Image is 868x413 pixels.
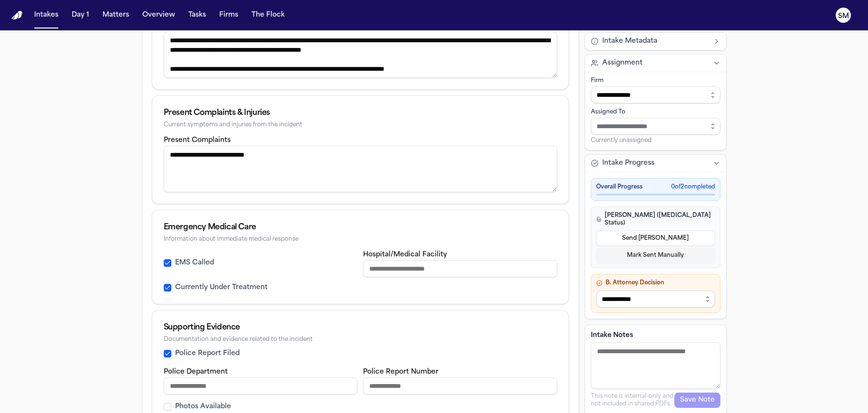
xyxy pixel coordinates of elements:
button: Firms [215,7,242,24]
button: Day 1 [68,7,93,24]
div: Firm [591,77,720,84]
span: Intake Progress [602,159,654,168]
a: Home [11,11,23,20]
button: Mark Sent Manually [596,248,715,263]
button: Intakes [30,7,62,24]
textarea: Incident description [164,31,557,78]
div: Assigned To [591,108,720,116]
label: EMS Called [175,258,214,268]
button: Tasks [185,7,210,24]
input: Assign to staff member [591,118,720,135]
label: Intake Notes [591,331,720,340]
span: Currently unassigned [591,137,652,144]
span: Overall Progress [596,183,643,191]
label: Police Report Number [363,368,439,375]
textarea: Present complaints [164,146,557,192]
span: Assignment [602,58,643,68]
div: Information about immediate medical response [164,236,557,243]
input: Police department [164,377,358,394]
input: Police report number [363,377,557,394]
p: This note is internal-only and not included in shared PDFs. [591,393,674,408]
input: Select firm [591,86,720,103]
h4: B. Attorney Decision [596,279,715,287]
button: Matters [99,7,133,24]
span: Intake Metadata [602,37,657,46]
div: Present Complaints & Injuries [164,107,557,119]
div: Documentation and evidence related to the incident [164,336,557,343]
label: Currently Under Treatment [175,283,268,292]
button: Intake Metadata [585,33,726,50]
div: Emergency Medical Care [164,222,557,233]
span: 0 of 2 completed [671,183,715,191]
label: Photos Available [175,402,231,412]
button: Overview [139,7,179,24]
button: The Flock [248,7,289,24]
label: Police Department [164,368,228,375]
img: Finch Logo [11,11,23,20]
input: Hospital or medical facility [363,260,557,277]
label: Police Report Filed [175,349,240,358]
label: Present Complaints [164,137,231,144]
textarea: Intake notes [591,342,720,389]
label: Hospital/Medical Facility [363,251,447,258]
button: Assignment [585,55,726,72]
div: Supporting Evidence [164,322,557,333]
button: Intake Progress [585,155,726,172]
div: Current symptoms and injuries from the incident [164,122,557,129]
h4: [PERSON_NAME] ([MEDICAL_DATA] Status) [596,212,715,227]
button: Send [PERSON_NAME] [596,231,715,246]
